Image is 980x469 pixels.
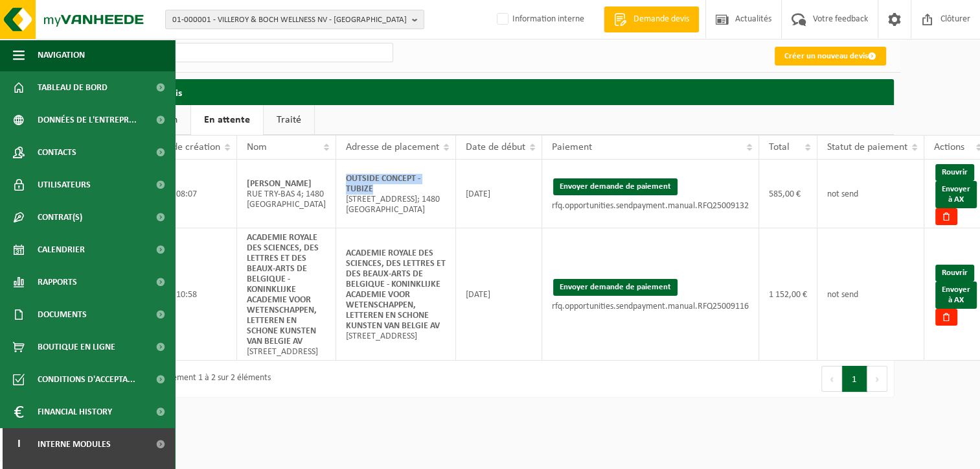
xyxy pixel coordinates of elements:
[38,331,115,363] span: Boutique en ligne
[867,366,887,392] button: Next
[934,142,964,152] span: Actions
[336,228,456,361] td: [STREET_ADDRESS]
[553,178,678,195] button: Envoyer demande de paiement
[494,10,584,29] label: Information interne
[630,13,692,26] span: Demande devis
[827,142,907,152] span: Statut de paiement
[264,105,314,135] a: Traité
[165,10,424,29] button: 01-000001 - VILLEROY & BOCH WELLNESS NV - [GEOGRAPHIC_DATA]
[821,366,842,392] button: Previous
[552,142,592,152] span: Paiement
[140,160,237,228] td: [DATE] 08:07
[346,142,439,152] span: Adresse de placement
[247,142,267,152] span: Nom
[456,160,542,228] td: [DATE]
[336,160,456,228] td: [STREET_ADDRESS]; 1480 [GEOGRAPHIC_DATA]
[38,169,91,201] span: Utilisateurs
[553,279,678,296] button: Envoyer demande de paiement
[247,233,319,346] strong: ACADEMIE ROYALE DES SCIENCES, DES LETTRES ET DES BEAUX-ARTS DE BELGIQUE - KONINKLIJKE ACADEMIE VO...
[102,43,393,62] input: Chercher
[935,282,977,309] a: Envoyer à AX
[38,266,77,298] span: Rapports
[38,201,82,234] span: Contrat(s)
[237,228,336,361] td: [STREET_ADDRESS]
[38,71,108,104] span: Tableau de bord
[13,428,25,461] span: I
[552,302,749,311] p: rfq.opportunities.sendpayment.manual.RFQ25009116
[108,367,271,391] div: Affichage de l'élément 1 à 2 sur 2 éléments
[38,363,135,396] span: Conditions d'accepta...
[346,248,446,331] strong: ACADEMIE ROYALE DES SCIENCES, DES LETTRES ET DES BEAUX-ARTS DE BELGIQUE - KONINKLIJKE ACADEMIE VO...
[38,298,87,331] span: Documents
[172,10,407,30] span: 01-000001 - VILLEROY & BOCH WELLNESS NV - [GEOGRAPHIC_DATA]
[935,164,974,181] a: Rouvrir
[247,179,312,189] strong: [PERSON_NAME]
[38,104,137,136] span: Données de l'entrepr...
[827,290,858,300] span: not send
[935,265,974,282] a: Rouvrir
[759,228,817,361] td: 1 152,00 €
[237,160,336,228] td: RUE TRY-BAS 4; 1480 [GEOGRAPHIC_DATA]
[38,396,112,428] span: Financial History
[466,142,525,152] span: Date de début
[150,142,220,152] span: Date de création
[456,228,542,361] td: [DATE]
[759,160,817,228] td: 585,00 €
[38,39,85,71] span: Navigation
[935,181,977,208] a: Envoyer à AX
[140,228,237,361] td: [DATE] 10:58
[102,79,894,104] h2: Demande devis
[191,105,263,135] a: En attente
[827,189,858,199] span: not send
[552,202,749,211] p: rfq.opportunities.sendpayment.manual.RFQ25009132
[346,174,420,194] strong: OUTSIDE CONCEPT - TUBIZE
[604,6,699,32] a: Demande devis
[38,136,76,169] span: Contacts
[842,366,867,392] button: 1
[38,428,111,461] span: Interne modules
[38,234,85,266] span: Calendrier
[769,142,790,152] span: Total
[775,47,886,66] a: Créer un nouveau devis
